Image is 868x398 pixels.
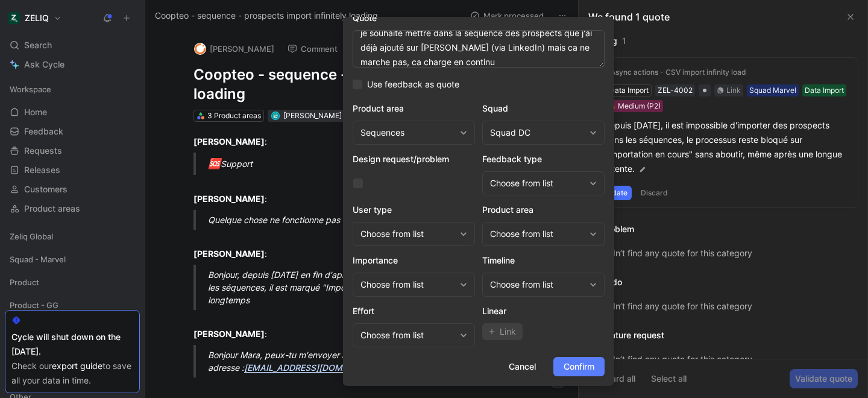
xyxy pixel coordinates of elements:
[353,101,475,116] h2: Product area
[509,359,536,374] span: Cancel
[500,324,516,339] span: Link
[367,77,459,92] span: Use feedback as quote
[482,304,605,318] h2: Linear
[498,357,546,376] button: Cancel
[490,125,585,140] div: Squad DC
[353,11,605,25] label: Quote
[360,328,455,343] div: Choose from list
[490,227,585,241] div: Choose from list
[360,277,455,292] div: Choose from list
[353,152,475,166] h2: Design request/problem
[482,323,523,340] button: Link
[482,203,605,217] h2: Product area
[360,125,455,140] div: Sequences
[490,277,585,292] div: Choose from list
[482,101,605,116] h2: Squad
[490,176,585,191] div: Choose from list
[482,152,605,166] h2: Feedback type
[353,203,475,217] h2: User type
[353,304,475,318] h2: Effort
[360,227,455,241] div: Choose from list
[482,253,605,268] h2: Timeline
[553,357,605,376] button: Confirm
[353,253,475,268] h2: Importance
[564,359,594,374] span: Confirm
